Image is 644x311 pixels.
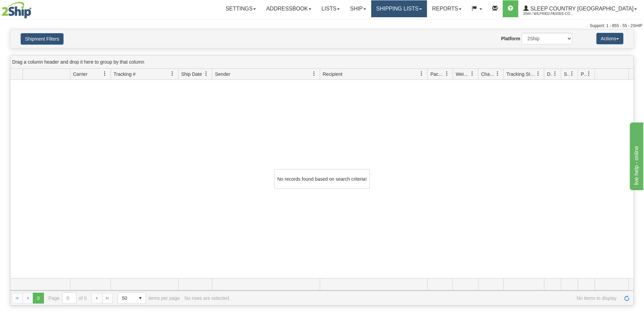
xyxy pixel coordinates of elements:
span: Tracking Status [506,71,536,77]
span: Recipient [323,71,342,77]
span: Charge [481,71,495,77]
a: Refresh [621,293,632,304]
a: Sender filter column settings [308,68,320,80]
a: Settings [220,0,261,17]
span: Sleep Country [GEOGRAPHIC_DATA] [529,6,634,12]
a: Delivery Status filter column settings [549,68,561,80]
a: Lists [316,0,345,17]
span: Pickup Status [581,71,587,77]
span: Page of 0 [49,292,87,304]
a: Sleep Country [GEOGRAPHIC_DATA] 2044 / Wilfried.Passee-Coutrin [518,0,642,17]
a: Shipping lists [371,0,427,17]
a: Reports [427,0,467,17]
span: Carrier [73,71,88,77]
span: Weight [456,71,470,77]
label: Platform [501,35,520,42]
span: Page sizes drop down [118,292,146,304]
span: 50 [122,295,131,302]
span: Tracking # [114,71,136,77]
a: Weight filter column settings [467,68,478,80]
iframe: chat widget [628,121,643,190]
a: Charge filter column settings [492,68,503,80]
span: Sender [215,71,230,77]
a: Tracking # filter column settings [167,68,178,80]
div: Support: 1 - 855 - 55 - 2SHIP [2,23,642,29]
div: No rows are selected [185,295,229,301]
span: items per page [118,292,180,304]
button: Actions [596,33,623,44]
span: Page 0 [33,293,44,304]
a: Ship Date filter column settings [200,68,212,80]
img: logo2044.jpg [2,2,31,19]
a: Addressbook [261,0,316,17]
a: Ship [345,0,371,17]
span: Ship Date [181,71,202,77]
span: select [135,293,146,304]
div: grid grouping header [10,55,634,69]
a: Packages filter column settings [441,68,453,80]
span: Delivery Status [547,71,553,77]
div: live help - online [5,4,63,12]
span: Shipment Issues [564,71,570,77]
button: Shipment Filters [21,33,64,45]
a: Carrier filter column settings [99,68,111,80]
div: No records found based on search criteria! [275,169,370,189]
a: Recipient filter column settings [416,68,427,80]
span: Packages [430,71,445,77]
a: Tracking Status filter column settings [532,68,544,80]
a: Pickup Status filter column settings [583,68,595,80]
span: No items to display [234,295,617,301]
span: 2044 / Wilfried.Passee-Coutrin [523,10,574,17]
a: Shipment Issues filter column settings [566,68,578,80]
